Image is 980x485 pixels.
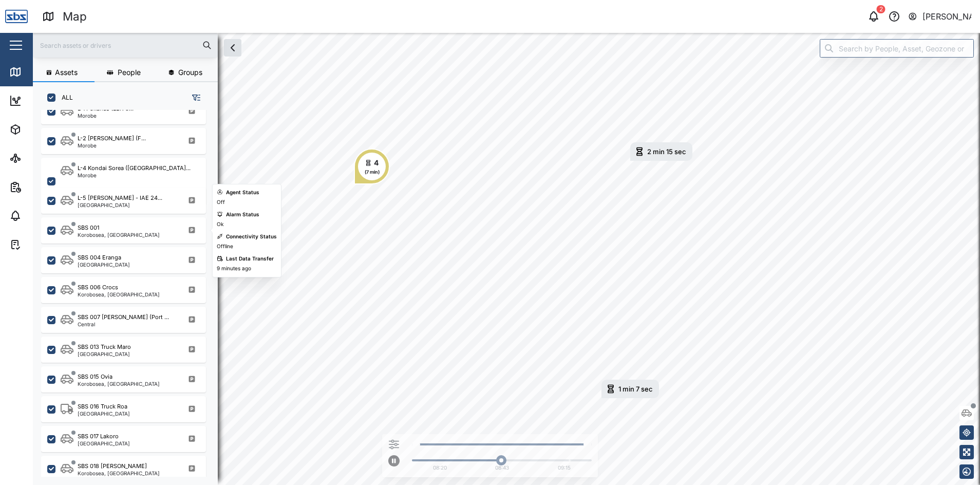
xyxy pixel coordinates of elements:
div: SBS 017 Lakoro [78,432,119,441]
div: Korobosea, [GEOGRAPHIC_DATA] [78,292,160,297]
span: Assets [55,69,78,76]
div: L-5 [PERSON_NAME] - IAE 24... [78,194,162,202]
div: Map [63,8,87,26]
div: Sites [27,153,51,164]
div: Korobosea, [GEOGRAPHIC_DATA] [78,381,160,386]
div: Dashboard [27,95,73,106]
div: 4 [374,157,379,169]
div: SBS 016 Truck Roa [78,402,127,411]
div: Morobe [78,113,134,118]
span: People [118,69,141,76]
div: SBS 013 Truck Maro [78,343,131,351]
input: Search by People, Asset, Geozone or Place [820,39,974,58]
div: SBS 018 [PERSON_NAME] [78,462,147,471]
div: Map marker [630,142,692,161]
button: [PERSON_NAME] [908,9,972,24]
img: Main Logo [5,5,28,28]
div: L-4 Kondai Sorea ([GEOGRAPHIC_DATA]... [78,164,191,173]
div: [GEOGRAPHIC_DATA] [78,441,130,446]
label: ALL [55,94,73,102]
div: [GEOGRAPHIC_DATA] [78,351,131,357]
div: Morobe [78,143,146,148]
div: grid [41,110,217,477]
div: Korobosea, [GEOGRAPHIC_DATA] [78,471,160,476]
div: 2 [877,5,885,13]
div: [GEOGRAPHIC_DATA] [78,262,130,267]
div: Alarm Status [226,211,259,219]
div: Map marker [601,380,659,398]
div: Off [217,198,225,207]
div: Tasks [27,239,55,250]
div: L-2 [PERSON_NAME] (F... [78,134,146,143]
span: Groups [178,69,202,76]
div: [PERSON_NAME] [922,10,972,23]
input: Search assets or drivers [39,38,212,53]
div: SBS 007 [PERSON_NAME] (Port ... [78,313,169,322]
div: Korobosea, [GEOGRAPHIC_DATA] [78,232,160,237]
div: [GEOGRAPHIC_DATA] [78,411,130,416]
div: 2 min 15 sec [647,148,686,155]
canvas: Map [33,33,980,485]
div: Map marker [354,148,390,184]
div: 08:43 [495,464,509,472]
div: Central [78,322,169,327]
div: [GEOGRAPHIC_DATA] [78,202,162,208]
div: 1 min 7 sec [618,386,653,393]
div: Morobe [78,173,191,178]
div: Reports [27,181,62,193]
div: Map [27,66,50,78]
div: 08:20 [433,464,447,472]
div: SBS 001 [78,223,99,232]
div: SBS 015 Ovia [78,372,112,381]
div: Assets [27,124,59,135]
div: SBS 004 Eranga [78,253,121,262]
div: 09:15 [558,464,571,472]
div: SBS 006 Crocs [78,283,118,292]
div: Agent Status [226,189,259,197]
div: (7 min) [365,169,380,176]
div: Alarms [27,210,59,221]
